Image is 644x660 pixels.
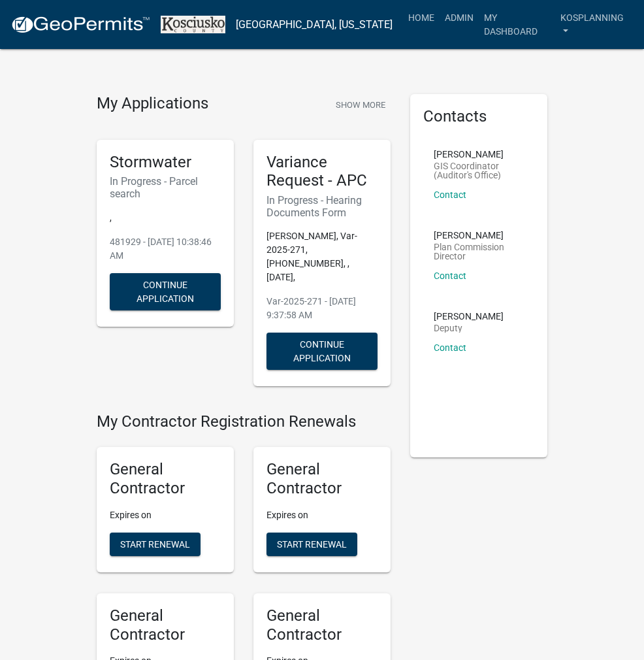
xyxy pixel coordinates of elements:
p: , [110,211,221,225]
h5: Contacts [423,107,534,126]
p: GIS Coordinator (Auditor's Office) [434,161,524,180]
h5: Stormwater [110,153,221,172]
p: Expires on [266,508,378,522]
a: Contact [434,271,466,281]
h4: My Applications [97,94,208,114]
p: [PERSON_NAME] [434,312,504,321]
button: Continue Application [110,273,221,310]
a: kosplanning [555,5,634,44]
a: Contact [434,342,466,353]
p: Deputy [434,323,504,333]
a: Contact [434,190,466,200]
span: Start Renewal [120,538,190,549]
button: Show More [330,94,391,116]
button: Start Renewal [266,533,357,556]
h6: In Progress - Parcel search [110,175,221,200]
p: Plan Commission Director [434,242,524,261]
img: Kosciusko County, Indiana [161,16,225,33]
p: Expires on [110,508,221,522]
button: Start Renewal [110,533,201,556]
p: [PERSON_NAME], Var-2025-271, [PHONE_NUMBER], , [DATE], [266,229,378,284]
h4: My Contractor Registration Renewals [97,412,391,431]
p: [PERSON_NAME] [434,231,524,240]
h5: General Contractor [266,460,378,498]
a: Home [403,5,440,30]
h5: General Contractor [110,460,221,498]
p: 481929 - [DATE] 10:38:46 AM [110,235,221,263]
h5: General Contractor [110,606,221,644]
h6: In Progress - Hearing Documents Form [266,194,378,219]
p: Var-2025-271 - [DATE] 9:37:58 AM [266,295,378,322]
p: [PERSON_NAME] [434,150,524,159]
button: Continue Application [266,333,378,370]
span: Start Renewal [277,538,347,549]
a: Admin [440,5,479,30]
h5: General Contractor [266,606,378,644]
a: My Dashboard [479,5,555,44]
h5: Variance Request - APC [266,153,378,191]
a: [GEOGRAPHIC_DATA], [US_STATE] [236,14,393,36]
